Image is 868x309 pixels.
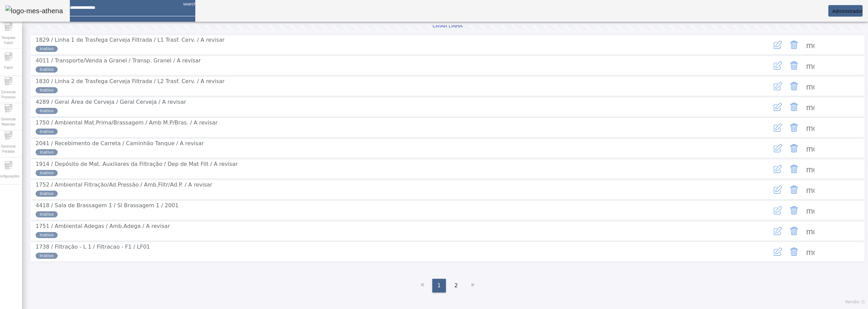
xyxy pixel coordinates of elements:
[802,161,818,177] button: Mais
[36,181,212,188] span: 1752 / Ambiental Filtração/Ad.Pressão / Amb.Filtr/Ad.P. / A revisar
[786,161,802,177] button: Delete
[36,37,224,43] span: 1829 / Linha 1 de Trasfega Cerveja Filtrada / L1 Trasf. Cerv. / A revisar
[832,8,863,14] span: Administrador
[36,223,170,229] span: 1751 / Ambiental Adegas / Amb.Adega / A revisar
[786,99,802,115] button: Delete
[36,161,238,167] span: 1914 / Depósito de Mat. Auxiliares da Filtração / Dep de Mat Filt / A revisar
[786,78,802,94] button: Delete
[786,202,802,218] button: Delete
[802,37,818,53] button: Mais
[802,119,818,136] button: Mais
[40,129,54,135] span: Inativo
[40,66,54,73] span: Inativo
[40,253,54,259] span: Inativo
[802,57,818,74] button: Mais
[36,202,179,209] span: 4418 / Sala de Brassagem 1 / Sl Brassagem 1 / 2001
[36,119,218,126] span: 1750 / Ambiental Mat.Prima/Brassagem / Amb M.P/Bras. / A revisar
[36,57,201,64] span: 4011 / Transporte/Venda a Granel / Transp. Granel / A revisar
[786,119,802,136] button: Delete
[802,202,818,218] button: Mais
[802,181,818,198] button: Mais
[40,46,54,52] span: Inativo
[36,99,186,105] span: 4289 / Geral Área de Cerveja / Geral Cerveja / A revisar
[786,223,802,239] button: Delete
[802,223,818,239] button: Mais
[786,37,802,53] button: Delete
[40,170,54,176] span: Inativo
[40,149,54,155] span: Inativo
[786,244,802,260] button: Delete
[802,244,818,260] button: Mais
[40,232,54,238] span: Inativo
[802,140,818,156] button: Mais
[786,140,802,156] button: Delete
[802,78,818,94] button: Mais
[454,282,458,290] span: 2
[36,140,204,147] span: 2041 / Recebimento de Carreta / Caminhão Tanque / A revisar
[36,78,224,84] span: 1830 / Linha 2 de Trasfega Cerveja Filtrada / L2 Trasf. Cerv. / A revisar
[40,108,54,114] span: Inativo
[40,191,54,197] span: Inativo
[845,300,865,304] span: Versão: ()
[2,63,15,72] span: Fabril
[433,23,463,30] div: Criar linha
[5,5,63,16] img: logo-mes-athena
[786,181,802,198] button: Delete
[802,99,818,115] button: Mais
[786,57,802,74] button: Delete
[40,87,54,93] span: Inativo
[36,244,150,250] span: 1738 / Filtração - L 1 / Filtracao - F1 / LF01
[40,211,54,217] span: Inativo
